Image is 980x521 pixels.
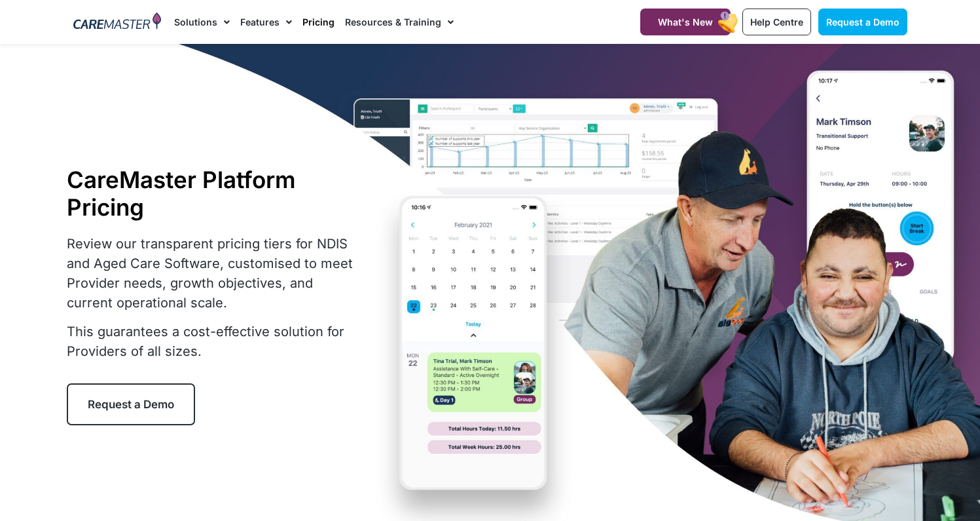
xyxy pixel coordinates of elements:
a: Request a Demo [67,383,195,425]
span: Request a Demo [826,16,899,28]
span: Help Centre [750,16,803,28]
span: What's New [658,16,713,28]
p: This guarantees a cost-effective solution for Providers of all sizes. [67,322,361,361]
span: Request a Demo [88,398,174,411]
p: Review our transparent pricing tiers for NDIS and Aged Care Software, customised to meet Provider... [67,234,361,313]
a: Request a Demo [818,9,907,35]
a: What's New [640,9,731,35]
img: CareMaster Logo [73,12,162,32]
h1: CareMaster Platform Pricing [67,166,361,221]
a: Help Centre [742,9,811,35]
